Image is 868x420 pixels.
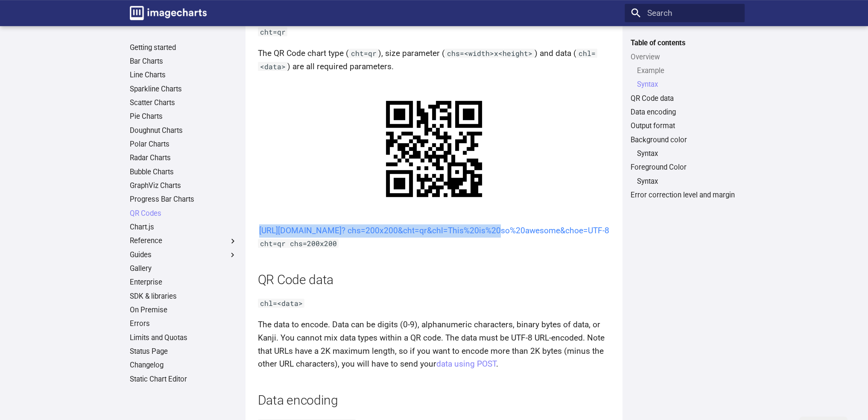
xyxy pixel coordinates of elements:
a: Error correction level and margin [631,191,738,200]
a: Limits and Quotas [130,333,237,343]
a: GraphViz Charts [130,181,237,191]
a: QR Code data [631,94,738,103]
a: Image-Charts documentation [126,2,210,24]
a: Doughnut Charts [130,126,237,135]
h2: QR Code data [258,271,611,289]
a: Scatter Charts [130,98,237,108]
a: Syntax [637,80,739,89]
a: Foreground Color [631,163,738,172]
a: Syntax [637,149,739,159]
a: Bubble Charts [130,167,237,177]
a: Status Page [130,347,237,356]
a: Polar Charts [130,140,237,149]
label: Table of contents [625,38,745,48]
a: SDK & libraries [130,292,237,301]
a: Chart.js [130,223,237,232]
code: cht=qr chs=200x200 [258,239,339,248]
a: [URL][DOMAIN_NAME]? chs=200x200&cht=qr&chl=This%20is%20so%20awesome&choe=UTF-8 [259,226,609,235]
a: data using POST [436,359,496,369]
a: Background color [631,135,738,145]
a: Errors [130,319,237,329]
a: On Premise [130,305,237,315]
a: Progress Bar Charts [130,195,237,204]
nav: Foreground Color [631,177,738,186]
a: Pie Charts [130,112,237,121]
a: Changelog [130,361,237,370]
img: chart [367,82,501,216]
label: Reference [130,236,237,246]
nav: Overview [631,66,738,89]
a: Sparkline Charts [130,85,237,94]
code: cht=qr [258,27,288,36]
a: Enterprise [130,278,237,287]
code: chl=<data> [258,299,305,308]
a: Getting started [130,43,237,53]
nav: Background color [631,149,738,159]
p: The QR Code chart type ( ), size parameter ( ) and data ( ) are all required parameters. [258,47,611,73]
code: cht=qr [349,49,379,58]
label: Guides [130,250,237,260]
nav: Table of contents [625,38,745,200]
img: logo [130,6,207,20]
input: Search [625,4,745,22]
a: Output format [631,121,738,131]
a: Radar Charts [130,153,237,163]
code: chs=<width>x<height> [445,49,535,58]
p: The data to encode. Data can be digits (0-9), alphanumeric characters, binary bytes of data, or K... [258,318,611,371]
h2: Data encoding [258,391,611,409]
a: Example [637,66,739,76]
a: Gallery [130,264,237,273]
a: QR Codes [130,209,237,218]
a: Line Charts [130,70,237,80]
a: Bar Charts [130,57,237,66]
a: Static Chart Editor [130,375,237,384]
a: Syntax [637,177,739,186]
a: Data encoding [631,108,738,117]
a: Overview [631,53,738,62]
